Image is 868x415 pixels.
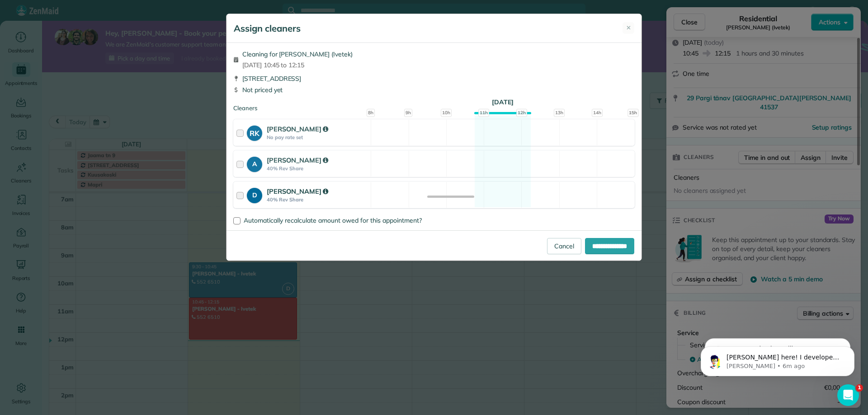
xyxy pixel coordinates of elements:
[247,126,262,139] strong: RK
[837,384,859,406] iframe: Intercom live chat
[267,165,368,172] strong: 40% Rev Share
[626,23,631,33] span: ✕
[247,188,262,200] strong: D
[242,50,353,59] span: Cleaning for [PERSON_NAME] (Ivetek)
[234,22,301,35] h5: Assign cleaners
[547,238,581,254] a: Cancel
[233,74,635,83] div: [STREET_ADDRESS]
[687,327,868,391] iframe: Intercom notifications message
[244,216,422,224] span: Automatically recalculate amount owed for this appointment?
[39,26,156,123] span: [PERSON_NAME] here! I developed the software you're currently trialing (though I have help now!) ...
[267,125,328,133] strong: [PERSON_NAME]
[267,187,328,196] strong: [PERSON_NAME]
[267,156,328,164] strong: [PERSON_NAME]
[233,104,635,107] div: Cleaners
[267,134,368,140] strong: No pay rate set
[247,157,262,169] strong: A
[267,196,368,203] strong: 40% Rev Share
[39,35,156,43] p: Message from Alexandre, sent 6m ago
[233,85,635,94] div: Not priced yet
[856,384,863,392] span: 1
[242,61,353,70] span: [DATE] 10:45 to 12:15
